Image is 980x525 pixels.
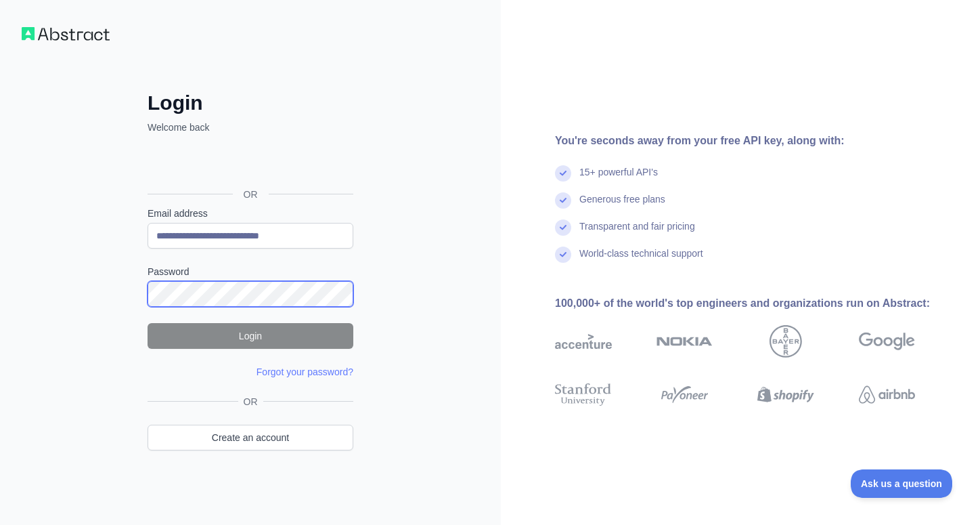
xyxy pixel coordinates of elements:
div: You're seconds away from your free API key, along with: [555,133,958,149]
img: Workflow [22,27,110,41]
img: check mark [555,165,571,182]
img: bayer [770,325,802,358]
img: nokia [656,325,713,358]
div: 15+ powerful API's [579,165,658,192]
img: payoneer [656,381,713,409]
div: 100,000+ of the world's top engineers and organizations run on Abstract: [555,295,958,312]
iframe: Toggle Customer Support [851,469,953,498]
img: shopify [757,381,814,409]
a: Create an account [148,425,353,450]
img: google [859,325,916,358]
p: Welcome back [148,121,353,134]
a: Forgot your password? [257,366,353,377]
span: OR [238,395,263,408]
button: Login [148,323,353,349]
iframe: Sign in with Google Button [141,149,357,179]
img: accenture [555,325,612,358]
img: airbnb [859,381,916,409]
img: check mark [555,219,571,236]
div: World-class technical support [579,247,703,274]
span: OR [233,188,269,201]
label: Password [148,265,353,278]
img: check mark [555,247,571,263]
div: Transparent and fair pricing [579,219,695,247]
img: stanford university [555,381,612,409]
div: Generous free plans [579,192,665,219]
img: check mark [555,192,571,209]
label: Email address [148,207,353,220]
h2: Login [148,91,353,115]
